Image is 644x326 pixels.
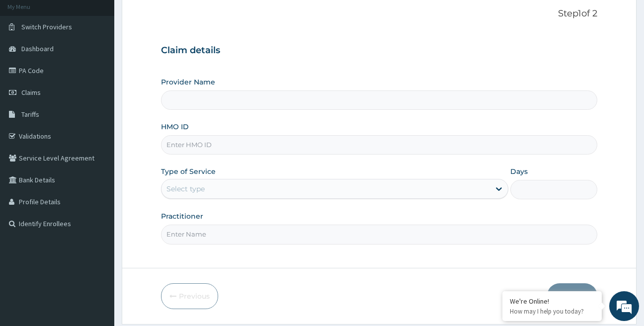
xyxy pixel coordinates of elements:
[21,22,72,31] span: Switch Providers
[161,211,203,221] label: Practitioner
[510,297,594,306] div: We're Online!
[161,135,598,155] input: Enter HMO ID
[547,283,597,309] button: Next
[161,8,598,19] p: Step 1 of 2
[161,45,598,56] h3: Claim details
[161,166,216,176] label: Type of Service
[21,88,41,97] span: Claims
[161,77,215,87] label: Provider Name
[161,225,598,244] input: Enter Name
[21,44,54,53] span: Dashboard
[161,283,218,309] button: Previous
[510,166,528,176] label: Days
[166,184,205,194] div: Select type
[21,110,39,119] span: Tariffs
[161,122,189,132] label: HMO ID
[510,307,594,316] p: How may I help you today?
